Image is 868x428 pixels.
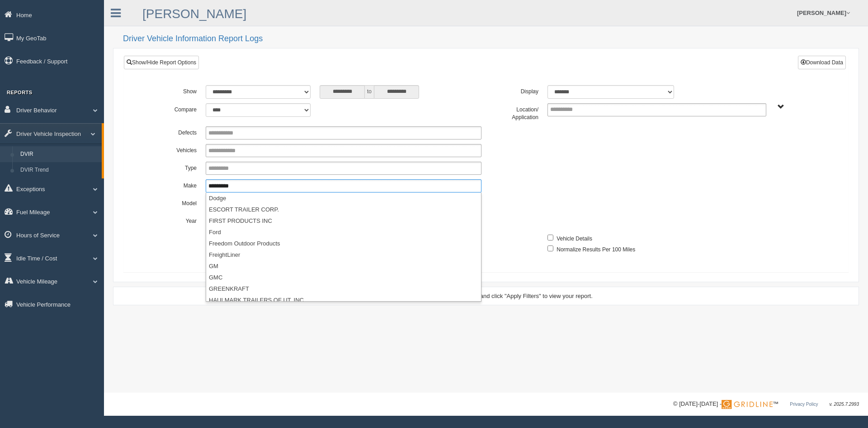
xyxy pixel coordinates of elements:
li: Ford [206,226,481,238]
a: [PERSON_NAME] [142,7,246,21]
a: Show/Hide Report Options [124,56,199,69]
span: v. 2025.7.2993 [830,402,859,407]
img: Gridline [722,400,773,409]
label: Compare [144,103,201,114]
a: DVIR [16,146,102,163]
label: Show [144,85,201,96]
li: ESCORT TRAILER CORP. [206,204,481,215]
li: HAULMARK TRAILERS OF UT, INC. [206,294,481,306]
li: GM [206,260,481,272]
a: DVIR Trend [16,162,102,178]
label: Vehicle Details [557,232,592,243]
li: Dodge [206,192,481,204]
label: Model [144,197,201,208]
label: Normalize Results Per 100 Miles [557,243,635,254]
label: Year [144,215,201,226]
label: Make [144,179,201,190]
button: Download Data [798,56,846,69]
a: Privacy Policy [790,402,818,407]
label: Display [486,85,543,96]
div: Please select your filter options above and click "Apply Filters" to view your report. [121,292,851,300]
li: GMC [206,272,481,283]
span: to [365,85,374,99]
li: GREENKRAFT [206,283,481,294]
label: Defects [144,126,201,137]
label: Type [144,162,201,173]
div: © [DATE]-[DATE] - ™ [673,399,859,409]
label: Location/ Application [486,103,543,122]
li: FIRST PRODUCTS INC [206,215,481,226]
label: Vehicles [144,144,201,155]
li: FreightLiner [206,249,481,260]
h2: Driver Vehicle Information Report Logs [123,34,859,43]
li: Freedom Outdoor Products [206,238,481,249]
